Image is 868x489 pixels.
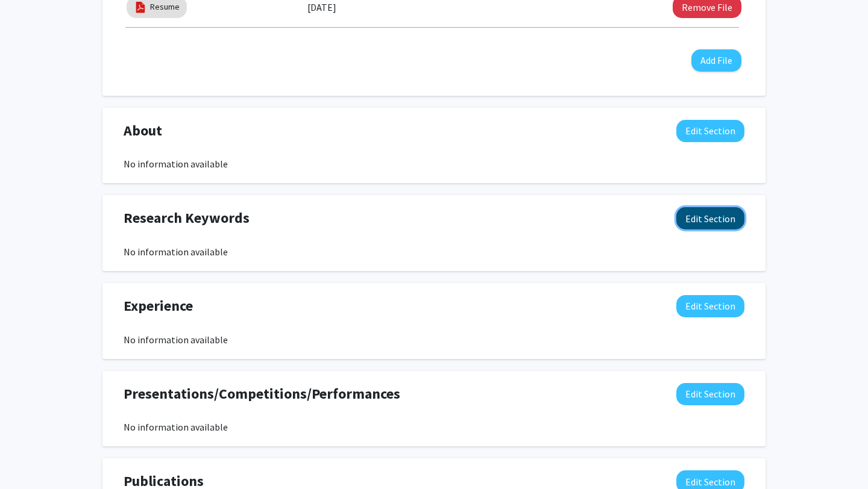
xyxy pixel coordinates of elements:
[124,244,744,259] div: No information available
[124,332,744,347] div: No information available
[676,120,744,142] button: Edit About
[134,1,147,14] img: pdf_icon.png
[124,207,250,229] span: Research Keywords
[124,383,400,405] span: Presentations/Competitions/Performances
[150,1,180,13] a: Resume
[124,295,193,317] span: Experience
[676,207,744,229] button: Edit Research Keywords
[676,383,744,405] button: Edit Presentations/Competitions/Performances
[124,157,744,171] div: No information available
[691,49,741,72] button: Add File
[124,120,162,142] span: About
[124,420,744,434] div: No information available
[9,435,51,480] iframe: Chat
[676,295,744,317] button: Edit Experience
